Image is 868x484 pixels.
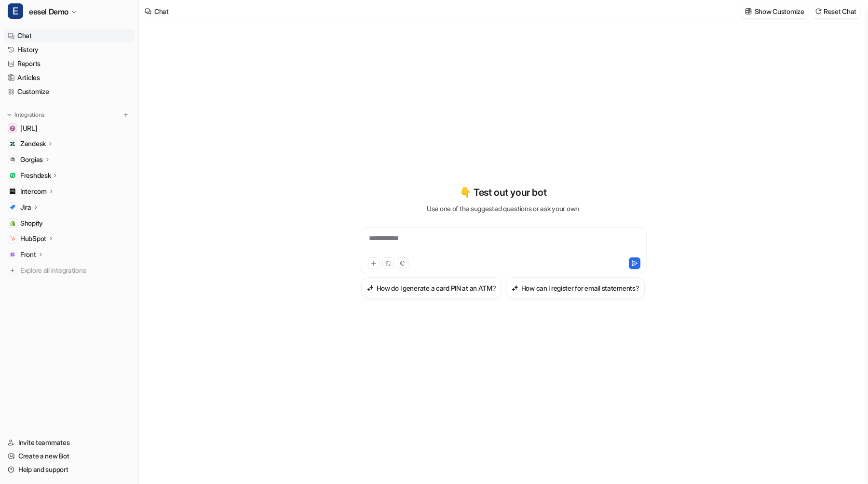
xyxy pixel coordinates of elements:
[14,111,44,119] p: Integrations
[4,264,135,277] a: Explore all integrations
[20,139,46,148] p: Zendesk
[4,29,135,42] a: Chat
[10,204,15,210] img: Jira
[10,173,15,178] img: Freshdesk
[460,185,546,200] p: 👇 Test out your bot
[20,171,51,180] p: Freshdesk
[20,187,47,196] p: Intercom
[512,284,518,292] img: How can I register for email statements?
[8,266,17,275] img: explore all integrations
[506,277,645,298] button: How can I register for email statements?How can I register for email statements?
[122,111,129,118] img: menu_add.svg
[20,123,38,133] span: [URL]
[10,157,15,162] img: Gorgias
[10,141,15,147] img: Zendesk
[4,463,135,476] a: Help and support
[8,3,23,19] span: E
[755,6,804,16] p: Show Customize
[20,218,43,228] span: Shopify
[745,8,752,15] img: customize
[10,220,15,226] img: Shopify
[427,203,579,214] p: Use one of the suggested questions or ask your own
[154,6,169,16] div: Chat
[20,202,31,212] p: Jira
[4,436,135,449] a: Invite teammates
[6,111,13,118] img: expand menu
[20,234,46,243] p: HubSpot
[10,188,15,194] img: Intercom
[4,449,135,463] a: Create a new Bot
[367,284,374,292] img: How do I generate a card PIN at an ATM?
[20,250,36,259] p: Front
[4,43,135,56] a: History
[10,252,15,257] img: Front
[4,85,135,98] a: Customize
[815,8,822,15] img: reset
[20,263,131,278] span: Explore all integrations
[4,216,135,230] a: ShopifyShopify
[4,57,135,70] a: Reports
[10,236,15,242] img: HubSpot
[20,155,43,164] p: Gorgias
[361,277,502,298] button: How do I generate a card PIN at an ATM?How do I generate a card PIN at an ATM?
[4,121,135,135] a: docs.eesel.ai[URL]
[742,4,808,18] button: Show Customize
[4,71,135,84] a: Articles
[521,283,639,293] h3: How can I register for email statements?
[812,4,860,18] button: Reset Chat
[29,5,68,18] span: eesel Demo
[377,283,496,293] h3: How do I generate a card PIN at an ATM?
[10,125,15,131] img: docs.eesel.ai
[4,110,47,120] button: Integrations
